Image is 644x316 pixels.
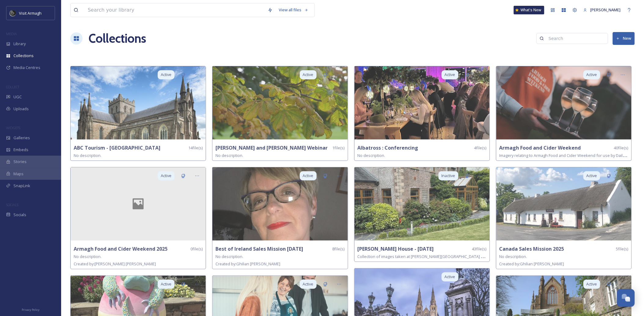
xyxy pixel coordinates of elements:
span: 40 file(s) [614,145,628,151]
span: 43 file(s) [472,246,487,252]
strong: Canada Sales Mission 2025 [499,245,564,252]
strong: Armagh Food and Cider Weekend [499,144,581,151]
span: Collection of images taken at [PERSON_NAME][GEOGRAPHIC_DATA] in [DATE]. [358,253,498,259]
span: Active [445,72,455,78]
span: Created by: Ghilian [PERSON_NAME] [215,261,280,267]
span: 5 file(s) [616,246,628,252]
input: Search your library [85,3,265,17]
span: 1 file(s) [333,145,345,151]
span: WIDGETS [6,125,20,130]
strong: Albatross : Conferencing [358,144,418,151]
a: [PERSON_NAME] [580,4,624,16]
span: Media Centres [13,65,40,71]
span: No description. [74,153,101,158]
span: No description. [499,254,527,259]
span: Active [587,281,597,287]
strong: [PERSON_NAME] House - [DATE] [358,245,434,252]
span: Library [13,41,26,47]
span: 0 file(s) [190,246,203,252]
span: Created by: [PERSON_NAME] [PERSON_NAME] [74,261,156,267]
span: Active [161,72,171,78]
span: SnapLink [13,183,30,189]
img: pa.hug2012%2540gmail.com-Day%25201%2520Socials-15.jpg [496,66,631,140]
span: Active [587,173,597,179]
button: Open Chat [617,289,635,307]
span: COLLECT [6,85,19,89]
strong: Armagh Food and Cider Weekend 2025 [74,245,167,252]
span: Active [161,281,171,287]
span: No description. [215,153,243,158]
button: New [613,32,635,45]
span: 8 file(s) [333,246,345,252]
span: Collections [13,53,34,59]
span: Stories [13,159,27,165]
span: Active [303,173,314,179]
span: Embeds [13,147,28,153]
span: Maps [13,171,24,177]
img: %25F0%259D%2590%2580%25F0%259D%2590%25AE%25F0%259D%2590%25AD%25F0%259D%2590%25AE%25F0%259D%2590%2... [212,66,348,140]
span: Created by: Ghilian [PERSON_NAME] [499,261,564,267]
span: UGC [13,94,22,100]
span: 14 file(s) [188,145,203,151]
span: 4 file(s) [474,145,487,151]
a: Privacy Policy [22,306,39,313]
img: THE-FIRST-PLACE-VISIT-ARMAGH.COM-BLACK.jpg [10,10,16,16]
img: 1b67f726-af31-4ce1-9a18-93ac838d75e2.jpg [212,167,348,241]
span: No description. [215,254,243,259]
span: Privacy Policy [22,308,39,312]
span: Visit Armagh [19,10,42,16]
span: Socials [13,212,26,218]
span: MEDIA [6,31,17,36]
input: Search [546,32,605,45]
strong: ABC Tourism - [GEOGRAPHIC_DATA] [74,144,160,151]
a: What's New [514,6,544,14]
a: Collections [89,29,146,48]
span: Active [587,72,597,78]
img: IMG_0248.jpeg [355,66,490,140]
span: [PERSON_NAME] [591,7,621,13]
span: SOCIALS [6,202,18,207]
span: Active [445,274,455,280]
span: Active [303,72,314,78]
span: Active [161,173,171,179]
strong: [PERSON_NAME] and [PERSON_NAME] Webinar [215,144,328,151]
span: Galleries [13,135,30,141]
span: Inactive [442,173,455,179]
span: Active [303,281,314,287]
img: 260815CH0101-2.jpg [71,66,206,140]
span: No description. [358,153,385,158]
a: View all files [276,4,311,16]
img: 0840eaa1-ff19-4365-aa8f-2a604b1688d2.jpg [496,167,631,241]
span: No description. [74,254,101,259]
strong: Best of Ireland Sales Mission [DATE] [215,245,303,252]
img: IMG_1862.jpeg [355,167,490,241]
span: Uploads [13,106,29,112]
